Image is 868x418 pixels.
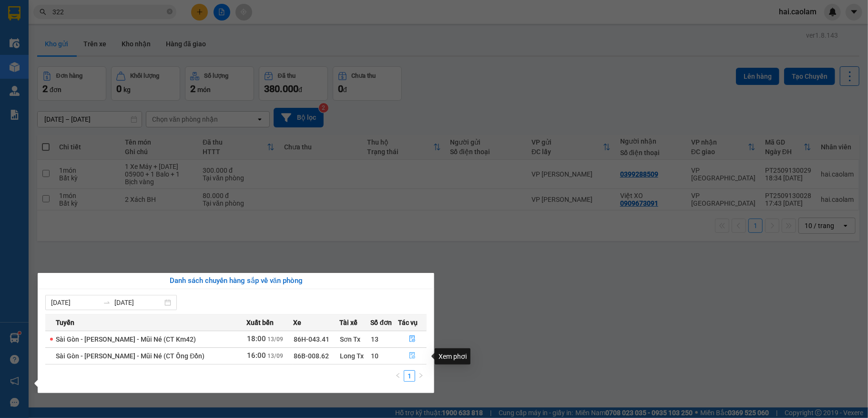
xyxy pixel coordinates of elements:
[395,373,401,378] span: left
[80,36,131,44] b: [DOMAIN_NAME]
[294,335,329,343] span: 86H-043.41
[267,353,283,359] span: 13/09
[409,352,416,360] span: file-done
[415,370,427,382] li: Next Page
[340,351,370,361] div: Long Tx
[61,14,92,92] b: BIÊN NHẬN GỬI HÀNG HÓA
[247,351,266,360] span: 16:00
[103,299,111,306] span: swap-right
[404,371,415,381] a: 1
[398,332,426,347] button: file-done
[56,335,196,343] span: Sài Gòn - [PERSON_NAME] - Mũi Né (CT Km42)
[415,370,427,382] button: right
[246,317,274,328] span: Xuất bến
[435,348,470,365] div: Xem phơi
[56,352,204,360] span: Sài Gòn - [PERSON_NAME] - Mũi Né (CT Ông Đồn)
[247,334,266,343] span: 18:00
[293,317,301,328] span: Xe
[51,297,99,308] input: Từ ngày
[267,336,283,343] span: 13/09
[340,334,370,345] div: Sơn Tx
[392,370,404,382] button: left
[80,45,131,57] li: (c) 2017
[398,317,418,328] span: Tác vụ
[56,317,74,328] span: Tuyến
[418,373,424,378] span: right
[371,335,379,343] span: 13
[12,62,54,106] b: [PERSON_NAME]
[371,352,379,360] span: 10
[392,370,404,382] li: Previous Page
[371,317,392,328] span: Số đơn
[404,370,415,382] li: 1
[409,335,416,343] span: file-done
[114,297,163,308] input: Đến ngày
[294,352,329,360] span: 86B-008.62
[103,299,111,306] span: to
[339,317,357,328] span: Tài xế
[103,12,126,35] img: logo.jpg
[45,275,427,287] div: Danh sách chuyến hàng sắp về văn phòng
[398,348,426,364] button: file-done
